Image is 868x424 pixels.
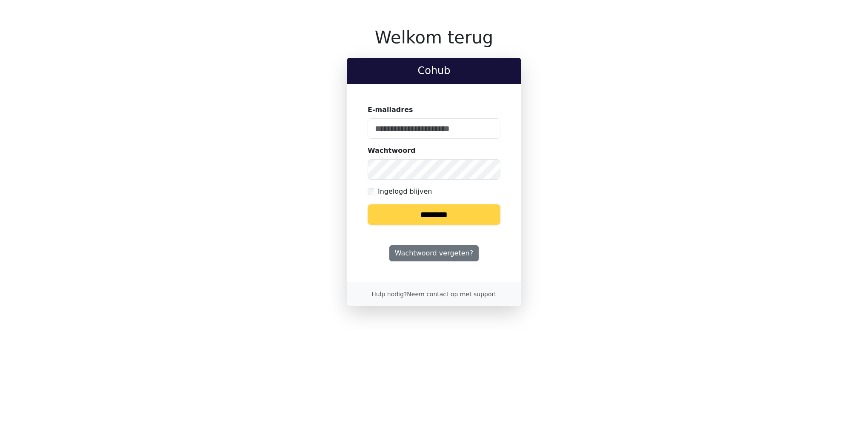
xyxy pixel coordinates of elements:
[347,27,521,48] h1: Welkom terug
[378,186,432,197] label: Ingelogd blijven
[407,291,496,298] a: Neem contact op met support
[389,245,479,261] a: Wachtwoord vergeten?
[368,105,413,115] label: E-mailadres
[354,65,514,77] h2: Cohub
[371,291,497,298] small: Hulp nodig?
[368,146,416,156] label: Wachtwoord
